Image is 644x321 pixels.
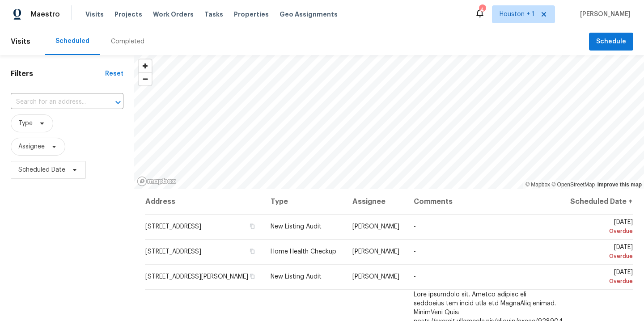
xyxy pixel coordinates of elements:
[352,249,399,255] span: [PERSON_NAME]
[30,10,60,19] span: Maestro
[11,95,98,109] input: Search for an address...
[248,247,256,255] button: Copy Address
[112,96,124,109] button: Open
[414,224,416,230] span: -
[137,176,176,186] a: Mapbox homepage
[145,274,248,280] span: [STREET_ADDRESS][PERSON_NAME]
[570,227,633,236] div: Overdue
[570,269,633,286] span: [DATE]
[18,119,33,128] span: Type
[407,189,563,214] th: Comments
[345,189,407,214] th: Assignee
[85,10,104,19] span: Visits
[589,33,633,51] button: Schedule
[597,182,642,188] a: Improve this map
[525,182,550,188] a: Mapbox
[145,249,201,255] span: [STREET_ADDRESS]
[551,182,595,188] a: OpenStreetMap
[139,72,152,85] button: Zoom out
[234,10,269,19] span: Properties
[111,37,144,46] div: Completed
[55,37,89,46] div: Scheduled
[563,189,633,214] th: Scheduled Date ↑
[596,36,626,47] span: Schedule
[479,5,485,14] div: 4
[18,165,65,174] span: Scheduled Date
[18,142,45,151] span: Assignee
[352,224,399,230] span: [PERSON_NAME]
[263,189,345,214] th: Type
[570,244,633,261] span: [DATE]
[570,277,633,286] div: Overdue
[139,59,152,72] button: Zoom in
[576,10,631,19] span: [PERSON_NAME]
[414,249,416,255] span: -
[204,11,223,17] span: Tasks
[570,219,633,236] span: [DATE]
[248,272,256,280] button: Copy Address
[414,274,416,280] span: -
[145,189,263,214] th: Address
[271,274,322,280] span: New Listing Audit
[271,224,322,230] span: New Listing Audit
[248,222,256,230] button: Copy Address
[105,69,123,78] div: Reset
[153,10,194,19] span: Work Orders
[145,224,201,230] span: [STREET_ADDRESS]
[280,10,338,19] span: Geo Assignments
[570,252,633,261] div: Overdue
[11,32,30,51] span: Visits
[139,73,152,85] span: Zoom out
[352,274,399,280] span: [PERSON_NAME]
[500,10,534,19] span: Houston + 1
[114,10,142,19] span: Projects
[271,249,336,255] span: Home Health Checkup
[11,69,105,78] h1: Filters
